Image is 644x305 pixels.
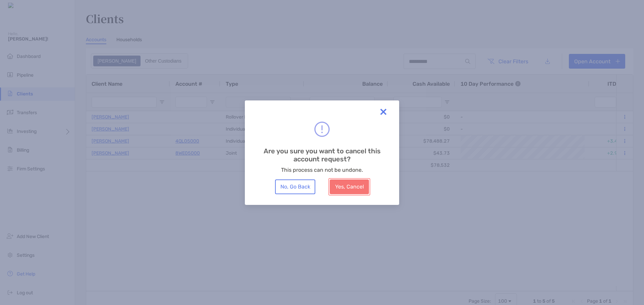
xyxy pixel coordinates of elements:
[281,166,363,174] p: This process can not be undone.
[380,109,386,115] img: info icon animation
[314,121,330,138] img: info icon animation
[256,147,388,163] h3: Are you sure you want to cancel this account request?
[330,179,369,194] button: Yes, Cancel
[275,179,315,194] button: No, Go Back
